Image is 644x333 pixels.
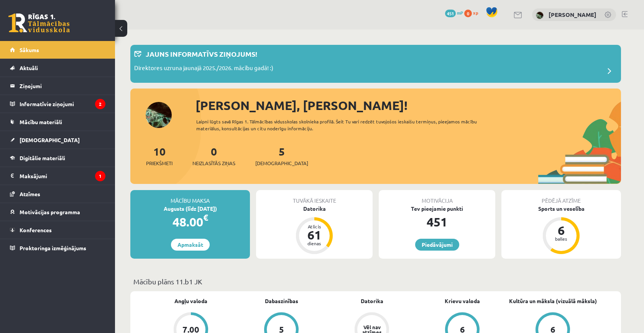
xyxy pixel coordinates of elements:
[10,41,105,59] a: Sākums
[196,118,491,132] div: Laipni lūgts savā Rīgas 1. Tālmācības vidusskolas skolnieka profilā. Šeit Tu vari redzēt tuvojošo...
[536,11,544,19] img: Marta Cekula
[10,203,105,221] a: Motivācijas programma
[445,10,463,16] a: 451 mP
[473,10,478,16] span: xp
[20,154,65,161] span: Digitālie materiāli
[549,11,596,18] a: [PERSON_NAME]
[10,113,105,131] a: Mācību materiāli
[203,212,208,223] span: €
[303,229,326,241] div: 61
[501,190,621,205] div: Pēdējā atzīme
[192,144,235,167] a: 0Neizlasītās ziņas
[20,136,80,143] span: [DEMOGRAPHIC_DATA]
[445,10,456,17] span: 451
[501,205,621,213] div: Sports un veselība
[10,95,105,113] a: Informatīvie ziņojumi2
[20,190,40,197] span: Atzīmes
[509,297,597,305] a: Kultūra un māksla (vizuālā māksla)
[134,49,617,79] a: Jauns informatīvs ziņojums! Direktores uzruna jaunajā 2025./2026. mācību gadā! :)
[550,224,573,236] div: 6
[10,221,105,239] a: Konferences
[134,64,273,74] p: Direktores uzruna jaunajā 2025./2026. mācību gadā! :)
[10,77,105,95] a: Ziņojumi
[255,144,308,167] a: 5[DEMOGRAPHIC_DATA]
[445,297,480,305] a: Krievu valoda
[20,208,80,215] span: Motivācijas programma
[10,59,105,77] a: Aktuāli
[10,239,105,257] a: Proktoringa izmēģinājums
[171,239,210,251] a: Apmaksāt
[464,10,472,17] span: 0
[130,213,250,231] div: 48.00
[303,241,326,246] div: dienas
[8,13,70,33] a: Rīgas 1. Tālmācības vidusskola
[10,167,105,185] a: Maksājumi1
[195,96,621,115] div: [PERSON_NAME], [PERSON_NAME]!
[20,64,38,71] span: Aktuāli
[20,77,105,95] legend: Ziņojumi
[265,297,298,305] a: Dabaszinības
[361,297,383,305] a: Datorika
[95,171,105,181] i: 1
[10,131,105,149] a: [DEMOGRAPHIC_DATA]
[192,159,235,167] span: Neizlasītās ziņas
[133,276,618,287] p: Mācību plāns 11.b1 JK
[303,224,326,229] div: Atlicis
[10,185,105,203] a: Atzīmes
[379,205,495,213] div: Tev pieejamie punkti
[20,244,86,251] span: Proktoringa izmēģinājums
[10,149,105,167] a: Digitālie materiāli
[20,95,105,113] legend: Informatīvie ziņojumi
[379,213,495,231] div: 451
[256,190,373,205] div: Tuvākā ieskaite
[20,46,39,53] span: Sākums
[379,190,495,205] div: Motivācija
[130,205,250,213] div: Augusts (līdz [DATE])
[146,49,257,59] p: Jauns informatīvs ziņojums!
[255,159,308,167] span: [DEMOGRAPHIC_DATA]
[146,159,172,167] span: Priekšmeti
[20,167,105,185] legend: Maksājumi
[256,205,373,255] a: Datorika Atlicis 61 dienas
[415,239,459,251] a: Piedāvājumi
[130,190,250,205] div: Mācību maksa
[20,226,52,233] span: Konferences
[464,10,482,16] a: 0 xp
[501,205,621,255] a: Sports un veselība 6 balles
[550,236,573,241] div: balles
[146,144,172,167] a: 10Priekšmeti
[174,297,207,305] a: Angļu valoda
[256,205,373,213] div: Datorika
[95,99,105,109] i: 2
[457,10,463,16] span: mP
[20,118,62,125] span: Mācību materiāli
